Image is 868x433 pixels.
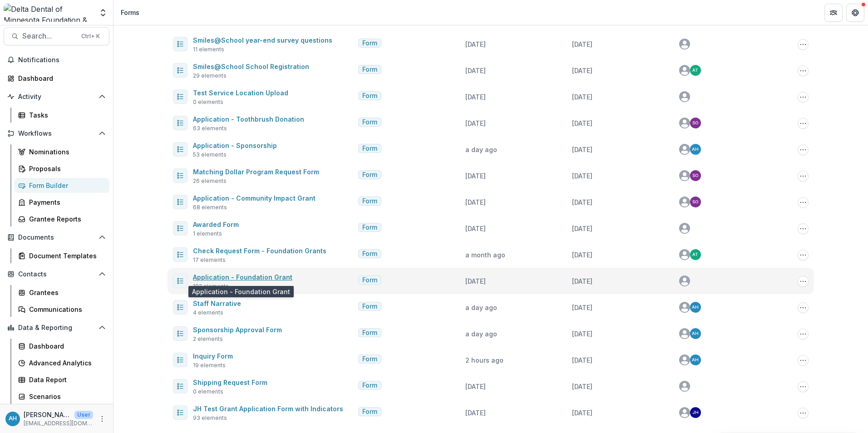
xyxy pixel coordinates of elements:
button: Options [798,223,809,234]
span: a day ago [465,146,497,153]
svg: avatar [679,328,690,339]
button: Options [798,276,809,287]
a: Shipping Request Form [193,379,267,386]
div: Sharon Oswald [692,173,698,178]
span: [DATE] [572,198,592,206]
span: [DATE] [572,172,592,180]
div: Ctrl + K [79,31,102,41]
span: [DATE] [572,40,592,48]
span: [DATE] [465,409,486,417]
span: [DATE] [572,383,592,390]
a: Data Report [15,372,109,387]
span: a day ago [465,330,497,338]
span: Form [362,224,377,231]
a: Tasks [15,108,109,123]
span: [DATE] [572,277,592,285]
button: Options [798,92,809,103]
svg: avatar [679,302,690,313]
span: [DATE] [465,67,486,74]
span: 11 elements [193,45,224,54]
span: 63 elements [193,124,227,133]
p: User [74,411,93,419]
a: Scenarios [15,389,109,404]
div: Dashboard [29,341,102,351]
div: Grantees [29,288,102,297]
a: Staff Narrative [193,300,241,307]
span: Form [362,92,377,100]
span: Form [362,276,377,284]
a: Communications [15,302,109,317]
a: Smiles@School year-end survey questions [193,36,332,44]
span: [DATE] [465,277,486,285]
span: 4 elements [193,309,223,317]
svg: avatar [679,65,690,76]
span: [DATE] [572,304,592,311]
span: Form [362,171,377,179]
button: Open Contacts [4,267,109,281]
a: Document Templates [15,248,109,263]
a: Dashboard [15,339,109,354]
div: Form Builder [29,181,102,190]
button: Options [798,381,809,392]
div: Payments [29,197,102,207]
span: 93 elements [193,414,227,422]
div: Annessa Hicks [692,358,699,362]
a: Grantees [15,285,109,300]
button: Notifications [4,53,109,67]
span: [DATE] [572,119,592,127]
svg: avatar [679,39,690,49]
svg: avatar [679,276,690,286]
span: Workflows [18,130,95,138]
span: Form [362,118,377,126]
svg: avatar [679,381,690,392]
span: [DATE] [572,67,592,74]
span: Form [362,382,377,389]
a: Nominations [15,144,109,159]
span: Form [362,66,377,74]
button: Options [798,408,809,418]
span: [DATE] [465,40,486,48]
span: 2 elements [193,335,223,343]
svg: avatar [679,223,690,234]
svg: avatar [679,118,690,128]
span: 26 elements [193,177,227,185]
span: [DATE] [465,119,486,127]
span: [DATE] [572,409,592,417]
div: Data Report [29,375,102,384]
span: 0 elements [193,98,223,106]
svg: avatar [679,91,690,102]
button: Open Activity [4,89,109,104]
span: [DATE] [465,198,486,206]
svg: avatar [679,249,690,260]
a: Matching Dollar Program Request Form [193,168,319,176]
button: Options [798,355,809,366]
a: Form Builder [15,178,109,193]
span: [DATE] [465,225,486,232]
span: [DATE] [572,225,592,232]
nav: breadcrumb [117,6,143,19]
span: Form [362,303,377,310]
a: Advanced Analytics [15,355,109,370]
span: Documents [18,234,95,241]
div: Annessa Hicks [692,305,699,310]
p: [PERSON_NAME] [24,410,71,419]
span: a day ago [465,304,497,311]
a: Application - Foundation Grant [193,273,292,281]
a: Awarded Form [193,221,239,228]
span: 29 elements [193,72,227,80]
span: 102 elements [193,282,229,290]
button: Options [798,144,809,155]
button: Partners [824,4,843,22]
div: Grantee Reports [29,214,102,224]
button: Open entity switcher [97,4,109,22]
svg: avatar [679,170,690,181]
div: Advanced Analytics [29,358,102,368]
span: [DATE] [572,356,592,364]
button: Get Help [846,4,864,22]
a: Application - Toothbrush Donation [193,115,304,123]
span: [DATE] [572,330,592,338]
div: Anna Test [692,68,698,73]
svg: avatar [679,354,690,365]
a: Payments [15,195,109,210]
a: Test Service Location Upload [193,89,288,97]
